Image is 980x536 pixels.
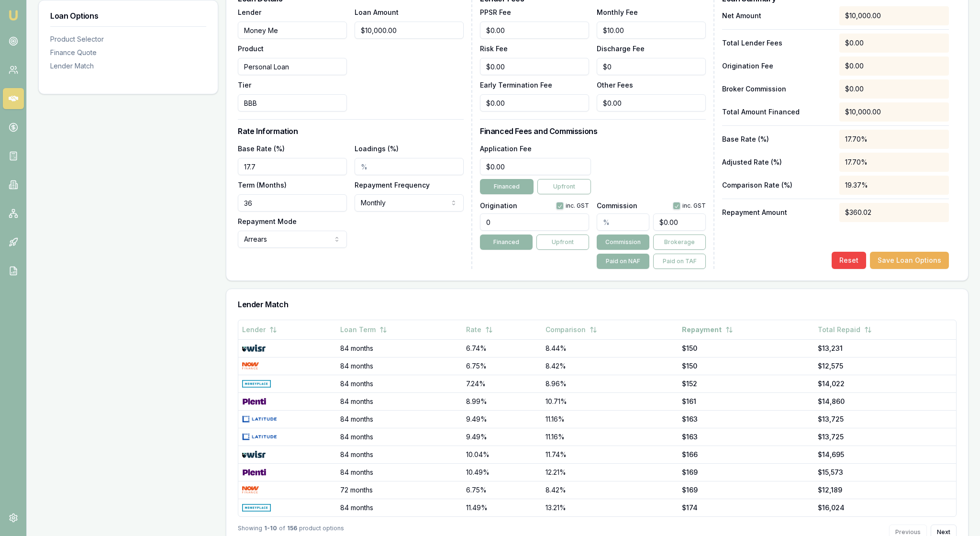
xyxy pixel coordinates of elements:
td: 84 months [336,499,462,516]
div: $15,573 [818,468,952,477]
td: 10.71% [542,392,679,410]
label: PPSR Fee [480,8,511,16]
p: Net Amount [722,11,832,21]
button: Total Repaid [818,321,872,338]
div: 17.70% [839,153,949,172]
td: 84 months [336,392,462,410]
div: $0.00 [839,56,949,76]
img: Latitude [242,433,277,441]
td: 12.21% [542,463,679,481]
p: Broker Commission [722,84,832,94]
div: $13,725 [818,432,952,442]
td: 9.49% [462,428,542,446]
td: 11.16% [542,410,679,428]
img: Latitude [242,415,277,423]
div: $16,024 [818,503,952,513]
button: Rate [466,321,493,338]
div: $169 [682,468,810,477]
div: $0.00 [839,33,949,53]
input: % [597,213,649,231]
div: $161 [682,397,810,406]
div: $152 [682,379,810,389]
td: 84 months [336,463,462,481]
button: Paid on TAF [653,254,706,269]
div: $13,725 [818,414,952,424]
button: Upfront [536,234,589,250]
button: Upfront [537,179,591,194]
div: $14,695 [818,450,952,459]
p: Adjusted Rate (%) [722,157,832,167]
label: Tier [238,81,251,89]
img: NOW Finance [242,486,259,494]
button: Save Loan Options [870,252,949,269]
td: 6.75% [462,357,542,375]
label: Risk Fee [480,45,508,53]
input: $ [597,94,706,112]
td: 84 months [336,357,462,375]
td: 84 months [336,339,462,357]
div: $163 [682,432,810,442]
div: $150 [682,344,810,353]
label: Early Termination Fee [480,81,552,89]
label: Commission [597,202,637,209]
img: Money Place [242,504,271,512]
td: 8.96% [542,375,679,392]
label: Repayment Mode [238,217,297,225]
button: Financed [480,234,533,250]
label: Repayment Frequency [355,181,430,189]
div: 17.70% [839,130,949,149]
p: Origination Fee [722,61,832,71]
div: $10,000.00 [839,102,949,122]
td: 84 months [336,410,462,428]
label: Term (Months) [238,181,287,189]
input: $ [597,22,706,39]
div: inc. GST [673,202,706,210]
img: Plenti [242,469,267,476]
h3: Loan Options [50,12,206,20]
td: 11.49% [462,499,542,516]
button: Commission [597,234,649,250]
input: $ [355,22,464,39]
td: 11.16% [542,428,679,446]
input: % [238,158,347,175]
input: $ [480,58,589,75]
input: % [355,158,464,175]
td: 13.21% [542,499,679,516]
img: NOW Finance [242,362,259,370]
label: Product [238,45,264,53]
h3: Financed Fees and Commissions [480,127,706,135]
input: $ [480,94,589,112]
div: Product Selector [50,34,206,44]
td: 8.42% [542,481,679,499]
img: Plenti [242,398,267,405]
input: $ [480,158,591,175]
div: $169 [682,485,810,495]
label: Base Rate (%) [238,145,285,153]
div: 19.37% [839,176,949,195]
p: Base Rate (%) [722,134,832,144]
div: $166 [682,450,810,459]
label: Discharge Fee [597,45,645,53]
label: Application Fee [480,145,532,153]
img: WISR [242,451,266,458]
button: Financed [480,179,534,194]
p: Total Lender Fees [722,38,832,48]
td: 7.24% [462,375,542,392]
button: Paid on NAF [597,254,649,269]
div: Finance Quote [50,48,206,57]
button: Brokerage [653,234,706,250]
td: 8.42% [542,357,679,375]
button: Repayment [682,321,733,338]
p: Repayment Amount [722,208,832,217]
div: $360.02 [839,203,949,222]
div: inc. GST [556,202,589,210]
img: WISR [242,345,266,352]
label: Origination [480,202,517,209]
p: Comparison Rate (%) [722,180,832,190]
td: 84 months [336,375,462,392]
div: $12,575 [818,361,952,371]
img: Money Place [242,380,271,388]
td: 8.99% [462,392,542,410]
td: 10.04% [462,446,542,463]
td: 84 months [336,428,462,446]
